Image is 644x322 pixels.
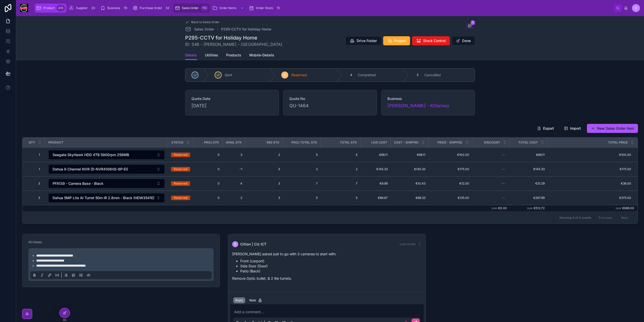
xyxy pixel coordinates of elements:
a: Purchase Order52 [131,4,172,13]
p: [PERSON_NAME] asked just to go with 3 cameras to start with: [232,251,421,257]
a: €375.00 [548,196,631,200]
button: Select Button [48,150,165,160]
span: Live Cost [371,140,387,145]
button: Import [560,124,585,133]
span: Sales Order [194,27,214,32]
div: Reserved [174,167,187,171]
a: 3 [248,167,280,171]
li: Patio (Back) [240,269,421,274]
a: 0 [196,196,220,200]
span: Res Stk [267,140,279,145]
span: Cost - Shipped [394,140,419,145]
span: Back to Sales Order [191,20,220,24]
span: 1 [30,167,40,171]
a: Select Button [48,164,165,174]
a: Business78 [99,4,130,13]
span: 4 [226,182,242,186]
div: Reserved [174,196,187,200]
a: 5 [324,196,357,200]
a: 3 [248,196,280,200]
a: 3 [226,153,242,157]
span: 4 [350,73,352,77]
span: Showing 4 of 4 results [559,216,591,220]
a: -- [475,180,507,188]
p: Remove Optic bullet, & 2 lite turrets. [232,276,421,281]
a: €125.00 [431,196,469,200]
a: Select Button [48,193,165,203]
span: Seagate SkyHawk HDD 4TB 5900rpm 256MB [53,152,129,157]
button: Select Button [48,179,165,188]
a: €12.00 [431,182,469,186]
span: 5 [324,153,357,157]
a: €145.33 [394,167,425,171]
button: Stock Control [412,36,450,45]
span: 3 [30,182,40,186]
span: Import [570,126,581,131]
a: Products [226,51,241,61]
div: 78 [122,5,129,11]
li: Side Door (Door) [240,264,421,269]
a: Reserved [171,196,190,200]
span: 3 [30,196,40,200]
a: Reserved [171,167,190,171]
span: 3 [284,73,286,77]
button: 1 [466,23,473,29]
a: 0 [196,167,220,171]
a: -- [475,194,507,202]
span: €145.33 [513,167,545,171]
span: 0 [196,182,220,186]
span: Product [48,140,63,145]
button: Drive Folder [345,36,381,45]
span: Status [171,140,183,145]
span: Avail Stk [226,140,242,145]
button: Note [247,297,264,303]
a: 2 [248,153,280,157]
a: Order Stock15 [247,4,283,13]
a: Select Button [48,150,165,160]
a: 7 [286,182,318,186]
a: -1 [226,167,242,171]
span: Stock Control [423,38,446,43]
span: Total Stk [340,140,357,145]
span: 5 [417,73,419,77]
span: €89.33 [394,196,425,200]
a: Product410 [35,4,66,13]
a: Reserved [171,181,190,186]
a: [PERSON_NAME] - Killarney [387,102,449,109]
div: -- [502,196,505,200]
span: €9.99 [364,182,388,186]
span: Sales Order [182,6,199,10]
a: 5 [286,153,318,157]
span: Dahua 5MP Lite AI Turret 50m IR 2.8mm - Black (HDW3541E) [53,195,154,200]
span: Dahua 8 Channel NVR (D-NVR4108HS-8P-EI) [53,167,128,172]
span: Products [226,53,241,58]
a: -- [475,151,507,159]
a: 2 [286,167,318,171]
span: PFA139 - Camera Base - Black [53,181,103,186]
span: €10.43 [394,182,425,186]
a: Reserved [171,153,190,157]
span: 7 [324,182,357,186]
span: Discount [484,140,500,145]
span: €68.11 [394,153,425,157]
a: New Sales Order Item [587,124,638,133]
a: 0 [196,153,220,157]
span: 1 [30,153,40,157]
a: 2 [226,196,242,200]
a: 2 [324,167,357,171]
div: Reserved [174,153,187,157]
li: Front (carport) [240,259,421,264]
span: Sent [225,73,232,78]
a: 1 [28,151,42,159]
span: QU-1464 [289,102,371,109]
a: €31.29 [513,182,545,186]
